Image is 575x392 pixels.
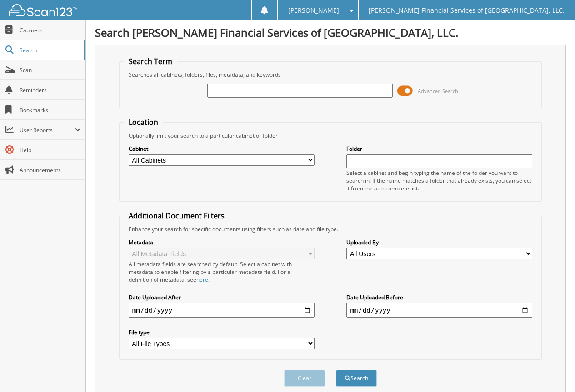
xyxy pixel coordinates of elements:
span: Reminders [20,86,81,94]
span: Bookmarks [20,106,81,114]
button: Clear [284,370,325,387]
label: Folder [346,145,532,153]
span: [PERSON_NAME] Financial Services of [GEOGRAPHIC_DATA], LLC. [369,8,565,13]
label: Date Uploaded Before [346,293,532,301]
span: Cabinets [20,26,81,34]
h1: Search [PERSON_NAME] Financial Services of [GEOGRAPHIC_DATA], LLC. [95,25,566,40]
label: Uploaded By [346,238,532,246]
legend: Search Term [124,56,177,66]
div: All metadata fields are searched by default. Select a cabinet with metadata to enable filtering b... [129,260,315,283]
button: Search [336,370,377,387]
span: [PERSON_NAME] [288,8,339,13]
span: Search [20,46,80,54]
div: Enhance your search for specific documents using filters such as date and file type. [124,225,537,233]
span: User Reports [20,126,75,134]
label: Metadata [129,238,315,246]
legend: Location [124,117,163,127]
input: end [346,303,532,318]
span: Announcements [20,166,81,174]
img: scan123-logo-white.svg [9,4,77,16]
div: Optionally limit your search to a particular cabinet or folder [124,132,537,139]
label: File type [129,328,315,336]
div: Searches all cabinets, folders, files, metadata, and keywords [124,71,537,79]
a: here [196,276,208,283]
span: Advanced Search [418,88,458,94]
label: Cabinet [129,145,315,153]
div: Select a cabinet and begin typing the name of the folder you want to search in. If the name match... [346,169,532,192]
legend: Additional Document Filters [124,211,229,221]
label: Date Uploaded After [129,293,315,301]
span: Scan [20,66,81,74]
input: start [129,303,315,318]
span: Help [20,146,81,154]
